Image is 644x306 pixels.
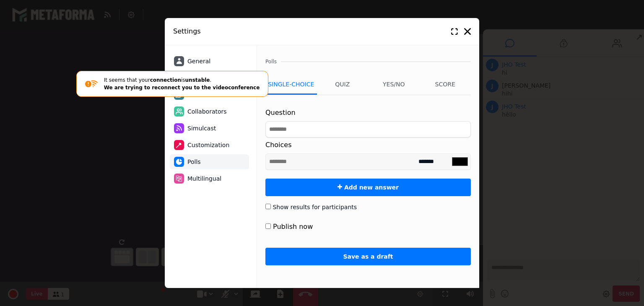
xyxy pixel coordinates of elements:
[187,57,210,66] span: General
[265,140,292,150] label: Choices
[451,28,458,35] i: ENLARGE
[187,174,221,183] span: Multilingual
[173,26,445,36] h2: Settings
[265,223,271,229] input: Publish now
[265,204,271,209] input: Show results for participants
[187,107,227,116] span: Collaborators
[98,76,260,91] p: It seems that your is .
[368,74,420,95] li: Yes/No
[104,85,260,91] strong: We are trying to reconnect you to the videoconference
[265,179,471,196] button: Add new answer
[420,74,471,95] li: Score
[185,77,210,83] strong: unstable
[265,248,471,265] button: Save as a draft
[187,158,201,166] span: Polls
[265,203,357,212] label: Show results for participants
[464,28,471,35] i: Close
[265,58,471,65] h3: Polls
[265,108,296,118] label: Question
[187,141,229,150] span: Customization
[150,77,181,83] strong: connection
[265,222,313,232] label: Publish now
[187,124,216,133] span: Simulcast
